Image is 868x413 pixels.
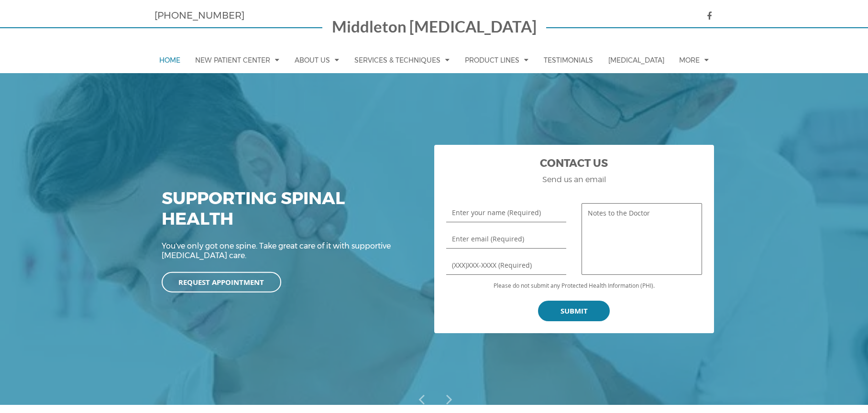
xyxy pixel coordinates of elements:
[674,47,714,73] a: More
[460,47,533,73] a: Product Lines
[604,47,669,73] a: [MEDICAL_DATA]
[582,203,702,275] textarea: Notes to the Doctor
[446,157,702,175] h2: Contact Us
[162,241,415,274] div: You've only got one spine. Take great care of it with supportive [MEDICAL_DATA] care.
[697,11,714,21] a: icon facebook
[539,47,598,73] a: Testimonials
[446,282,702,289] p: Please do not submit any Protected Health Information (PHI).
[290,47,344,73] a: About Us
[440,391,456,406] a: Next
[446,175,702,184] h3: Send us an email
[332,19,537,37] a: Middleton [MEDICAL_DATA]
[350,47,454,73] a: Services & Techniques
[154,47,185,73] a: Home
[162,188,415,241] div: Supporting Spinal Health
[154,10,244,21] a: [PHONE_NUMBER]
[446,203,566,222] input: Enter your name (Required)
[413,391,428,406] a: Prev
[446,256,566,275] input: (XXX)XXX-XXXX (Required)
[538,301,610,321] input: Submit
[190,47,284,73] a: New Patient Center
[162,272,281,292] a: Request Appointment
[446,229,566,249] input: Enter email (Required)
